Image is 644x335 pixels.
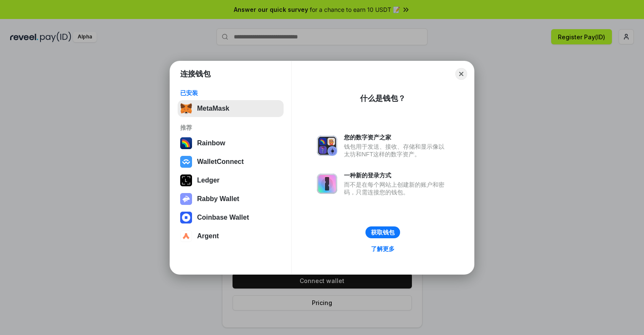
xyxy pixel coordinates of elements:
div: 了解更多 [371,245,395,253]
button: Coinbase Wallet [178,209,284,226]
button: Ledger [178,172,284,189]
img: svg+xml,%3Csvg%20width%3D%2228%22%20height%3D%2228%22%20viewBox%3D%220%200%2028%2028%22%20fill%3D... [180,156,192,168]
div: 而不是在每个网站上创建新的账户和密码，只需连接您的钱包。 [344,181,449,196]
img: svg+xml,%3Csvg%20width%3D%22120%22%20height%3D%22120%22%20viewBox%3D%220%200%20120%20120%22%20fil... [180,137,192,149]
div: Coinbase Wallet [197,214,249,221]
div: MetaMask [197,105,229,112]
img: svg+xml,%3Csvg%20fill%3D%22none%22%20height%3D%2233%22%20viewBox%3D%220%200%2035%2033%22%20width%... [180,103,192,114]
a: 了解更多 [366,243,400,254]
div: Argent [197,232,219,240]
div: 什么是钱包？ [360,93,406,103]
button: WalletConnect [178,153,284,170]
div: 已安装 [180,89,281,97]
div: Ledger [197,177,219,184]
div: 一种新的登录方式 [344,172,449,179]
img: svg+xml,%3Csvg%20width%3D%2228%22%20height%3D%2228%22%20viewBox%3D%220%200%2028%2028%22%20fill%3D... [180,230,192,242]
div: 获取钱包 [371,229,395,236]
div: 推荐 [180,124,281,131]
button: Rabby Wallet [178,191,284,207]
div: 您的数字资产之家 [344,133,449,141]
div: Rainbow [197,139,225,147]
button: Argent [178,228,284,245]
img: svg+xml,%3Csvg%20width%3D%2228%22%20height%3D%2228%22%20viewBox%3D%220%200%2028%2028%22%20fill%3D... [180,212,192,223]
button: Close [455,68,467,80]
button: MetaMask [178,100,284,117]
button: 获取钱包 [365,226,400,238]
div: 钱包用于发送、接收、存储和显示像以太坊和NFT这样的数字资产。 [344,143,449,158]
button: Rainbow [178,135,284,152]
img: svg+xml,%3Csvg%20xmlns%3D%22http%3A%2F%2Fwww.w3.org%2F2000%2Fsvg%22%20fill%3D%22none%22%20viewBox... [317,174,337,194]
div: WalletConnect [197,158,244,166]
img: svg+xml,%3Csvg%20xmlns%3D%22http%3A%2F%2Fwww.w3.org%2F2000%2Fsvg%22%20width%3D%2228%22%20height%3... [180,174,192,186]
img: svg+xml,%3Csvg%20xmlns%3D%22http%3A%2F%2Fwww.w3.org%2F2000%2Fsvg%22%20fill%3D%22none%22%20viewBox... [317,136,337,156]
h1: 连接钱包 [180,69,211,79]
div: Rabby Wallet [197,195,239,203]
img: svg+xml,%3Csvg%20xmlns%3D%22http%3A%2F%2Fwww.w3.org%2F2000%2Fsvg%22%20fill%3D%22none%22%20viewBox... [180,193,192,205]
